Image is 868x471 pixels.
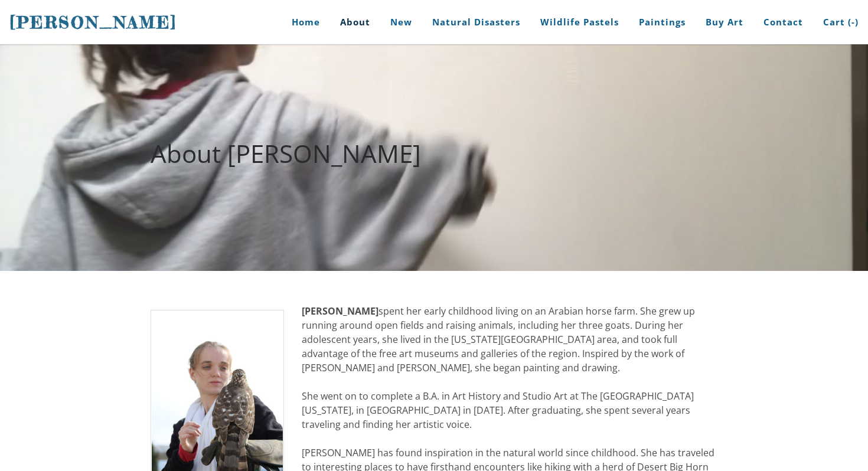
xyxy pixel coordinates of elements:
[851,16,855,28] span: -
[9,12,177,32] span: [PERSON_NAME]
[151,136,421,170] font: About [PERSON_NAME]
[9,11,177,34] a: [PERSON_NAME]
[302,305,378,318] strong: [PERSON_NAME]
